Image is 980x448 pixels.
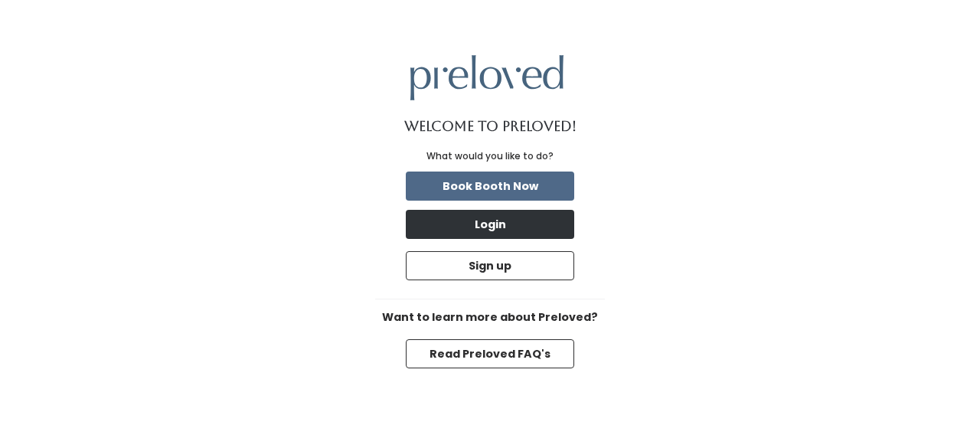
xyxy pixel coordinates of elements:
[406,339,574,368] button: Read Preloved FAQ's
[426,149,554,163] div: What would you like to do?
[406,210,574,239] button: Login
[406,251,574,280] button: Sign up
[403,248,577,283] a: Sign up
[410,55,563,100] img: preloved logo
[375,312,605,324] h6: Want to learn more about Preloved?
[404,119,577,134] h1: Welcome to Preloved!
[406,172,574,201] button: Book Booth Now
[403,207,577,242] a: Login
